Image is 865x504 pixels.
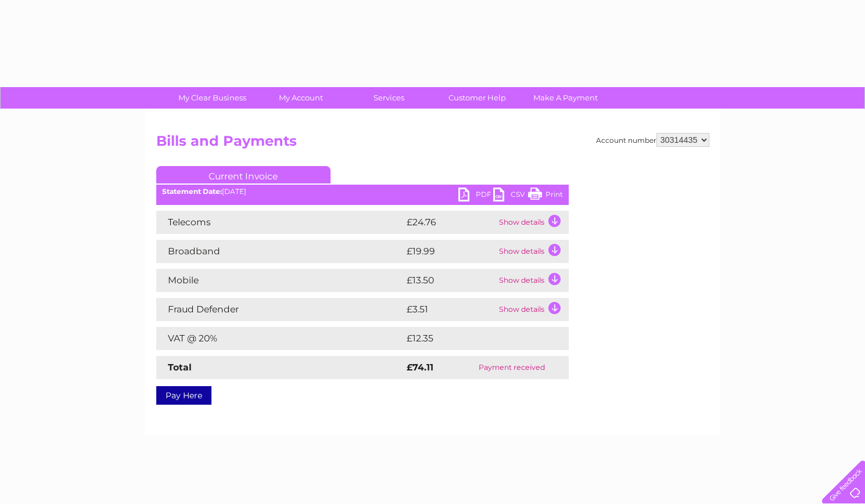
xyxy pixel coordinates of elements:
td: Show details [496,240,569,263]
a: Make A Payment [518,87,613,109]
td: £13.50 [404,269,496,292]
td: Telecoms [156,211,404,234]
td: £19.99 [404,240,496,263]
td: Show details [496,211,569,234]
strong: Total [168,362,192,373]
a: PDF [458,188,493,204]
td: £12.35 [404,327,544,350]
a: Customer Help [429,87,525,109]
td: Broadband [156,240,404,263]
div: [DATE] [156,188,569,196]
td: VAT @ 20% [156,327,404,350]
td: £3.51 [404,298,496,321]
a: Pay Here [156,386,211,405]
a: My Clear Business [164,87,260,109]
strong: £74.11 [407,362,433,373]
a: Services [341,87,437,109]
a: Current Invoice [156,166,331,183]
div: Account number [596,133,709,147]
a: My Account [253,87,349,109]
td: Mobile [156,269,404,292]
td: £24.76 [404,211,496,234]
td: Show details [496,269,569,292]
b: Statement Date: [162,187,222,196]
h2: Bills and Payments [156,133,709,155]
td: Fraud Defender [156,298,404,321]
td: Show details [496,298,569,321]
a: Print [528,188,563,204]
td: Payment received [455,356,569,379]
a: CSV [493,188,528,204]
